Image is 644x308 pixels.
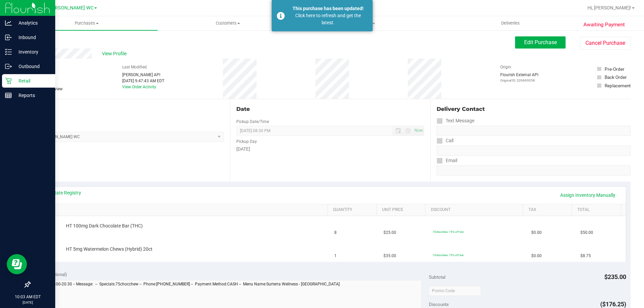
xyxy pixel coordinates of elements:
[122,72,164,78] div: [PERSON_NAME] API
[605,66,624,72] div: Pre-Order
[236,119,269,125] label: Pickup Date/Time
[605,74,627,81] div: Back Order
[492,20,529,26] span: Deliveries
[605,82,631,89] div: Replacement
[333,207,374,213] a: Quantity
[3,294,52,300] p: 10:03 AM EDT
[577,207,618,213] a: Total
[122,85,156,89] a: View Order Activity
[3,300,52,305] p: [DATE]
[587,5,631,10] span: Hi, [PERSON_NAME]!
[600,301,626,308] span: ($176.25)
[236,138,257,145] label: Pickup Day
[12,62,52,70] p: Outbound
[531,229,542,236] span: $0.00
[437,105,631,113] div: Delivery Contact
[583,21,625,29] span: Awaiting Payment
[334,253,337,259] span: 1
[437,156,457,165] label: Email
[429,274,445,280] span: Subtotal
[556,189,620,201] a: Assign Inventory Manually
[289,5,368,12] div: This purchase has been updated!
[437,116,474,126] label: Text Message
[5,78,12,84] inline-svg: Retail
[40,5,94,11] span: St. [PERSON_NAME] WC
[158,20,299,26] span: Customers
[531,253,542,259] span: $0.00
[429,286,481,296] input: Promo Code
[122,78,164,84] div: [DATE] 9:47:43 AM EDT
[5,92,12,99] inline-svg: Reports
[30,105,224,113] div: Location
[382,207,423,213] a: Unit Price
[433,230,464,234] span: 75chocchew: 75% off line
[500,72,538,83] div: Flourish External API
[437,136,453,146] label: Call
[440,16,581,30] a: Deliveries
[500,64,511,70] label: Origin
[437,146,631,156] input: Format: (999) 999-9999
[12,19,52,27] p: Analytics
[515,36,566,49] button: Edit Purchase
[236,146,424,153] div: [DATE]
[12,48,52,56] p: Inventory
[16,20,158,26] span: Purchases
[5,63,12,70] inline-svg: Outbound
[604,273,626,280] span: $235.00
[12,91,52,99] p: Reports
[334,229,337,236] span: 8
[40,207,325,213] a: SKU
[66,223,143,229] span: HT 100mg Dark Chocolate Bar (THC)
[41,189,81,196] a: View State Registry
[580,229,593,236] span: $50.00
[500,78,538,83] p: Original ID: 326669058
[158,16,299,30] a: Customers
[7,254,27,274] iframe: Resource center
[102,50,129,57] span: View Profile
[524,39,557,45] span: Edit Purchase
[431,207,521,213] a: Discount
[529,207,569,213] a: Tax
[5,34,12,41] inline-svg: Inbound
[12,77,52,85] p: Retail
[122,64,147,70] label: Last Modified
[5,49,12,55] inline-svg: Inventory
[433,253,464,257] span: 75chocchew: 75% off line
[437,126,631,136] input: Format: (999) 999-9999
[16,16,158,30] a: Purchases
[580,253,591,259] span: $8.75
[289,12,368,26] div: Click here to refresh and get the latest.
[236,105,424,113] div: Date
[383,229,396,236] span: $25.00
[66,246,152,252] span: HT 5mg Watermelon Chews (Hybrid) 20ct
[383,253,396,259] span: $35.00
[580,37,631,50] button: Cancel Purchase
[12,33,52,41] p: Inbound
[5,20,12,26] inline-svg: Analytics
